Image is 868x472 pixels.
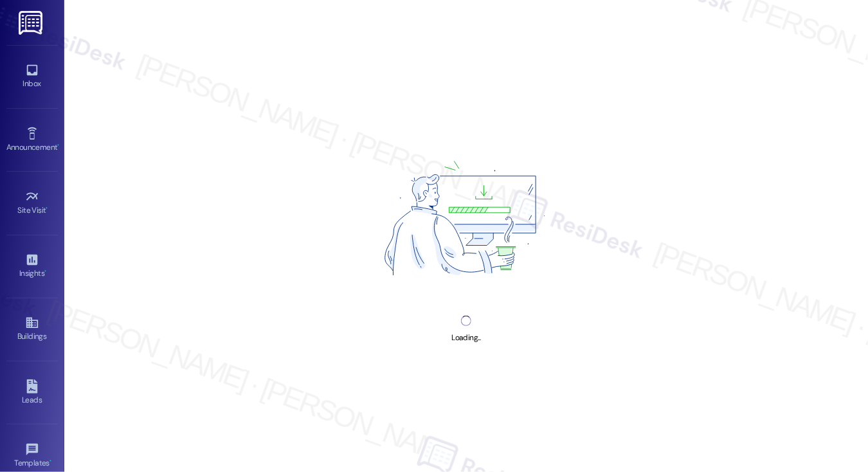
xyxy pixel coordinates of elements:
[6,312,58,347] a: Buildings
[50,457,51,466] span: •
[6,59,58,94] a: Inbox
[451,331,480,345] div: Loading...
[6,376,58,410] a: Leads
[19,11,45,35] img: ResiDesk Logo
[6,249,58,284] a: Insights •
[44,267,46,276] span: •
[6,186,58,221] a: Site Visit •
[57,141,59,150] span: •
[46,204,48,213] span: •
